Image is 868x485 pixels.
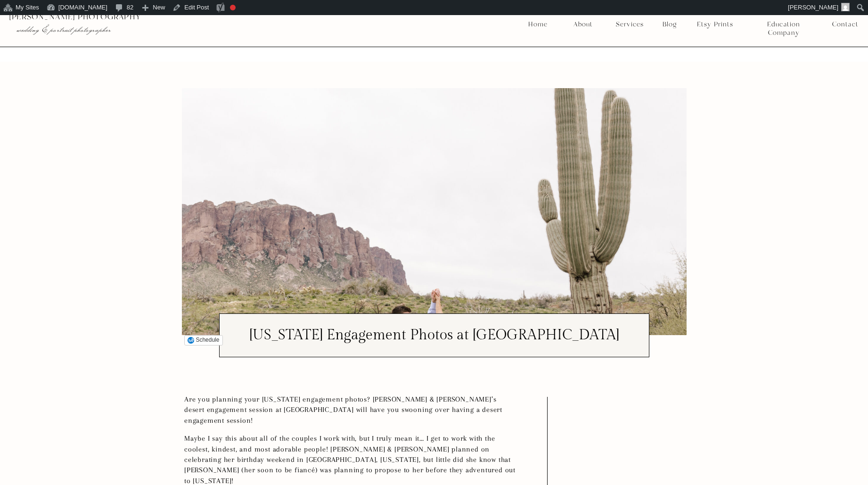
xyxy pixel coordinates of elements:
[9,13,287,21] p: [PERSON_NAME] photography
[693,20,737,29] a: Etsy Prints
[182,88,687,335] img: Guy twirling is fiance wearing a white dress in front of a tall Saguaro cactus at Lost Dutchman S...
[16,25,267,34] p: wedding & portrait photographer
[612,20,647,29] a: Services
[226,328,642,342] h1: [US_STATE] Engagement Photos at [GEOGRAPHIC_DATA]
[788,4,838,11] span: [PERSON_NAME]
[184,394,516,426] p: Are you planning your [US_STATE] engagement photos? [PERSON_NAME] & [PERSON_NAME]’s desert engage...
[230,5,236,10] div: Focus keyphrase not set
[528,20,548,29] a: Home
[571,20,595,29] a: About
[196,337,219,343] span: Schedule
[832,20,858,29] a: Contact
[184,335,223,345] button: Schedule
[751,20,816,29] a: Education Company
[659,20,680,29] a: Blog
